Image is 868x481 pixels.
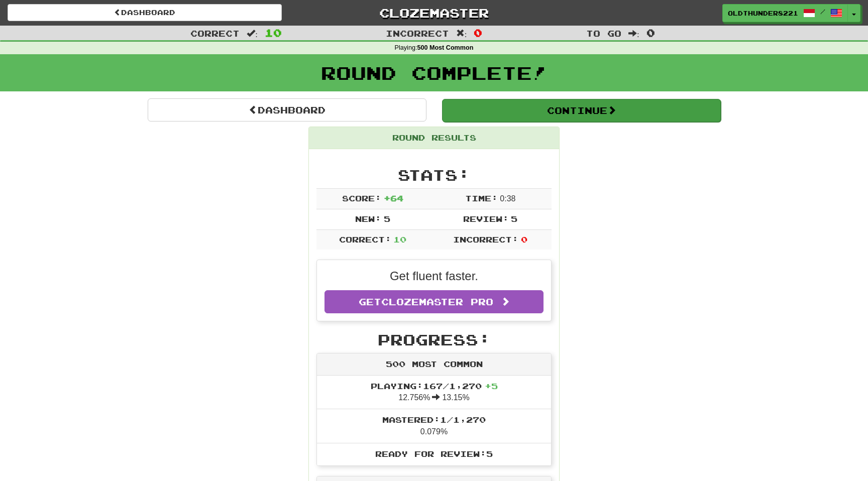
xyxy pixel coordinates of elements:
[317,353,551,376] div: 500 Most Common
[384,214,390,223] span: 5
[485,381,498,391] span: + 5
[309,127,559,149] div: Round Results
[646,27,655,39] span: 0
[297,4,571,22] a: Clozemaster
[820,8,825,15] span: /
[521,234,527,244] span: 0
[317,409,551,443] li: 0.079%
[381,296,493,307] span: Clozemaster Pro
[342,193,381,203] span: Score:
[474,27,482,39] span: 0
[4,63,864,83] h1: Round Complete!
[324,268,544,285] p: Get fluent faster.
[453,234,518,244] span: Incorrect:
[324,290,544,313] a: GetClozemaster Pro
[442,99,721,122] button: Continue
[456,29,467,38] span: :
[8,4,282,21] a: Dashboard
[628,29,639,38] span: :
[465,193,498,203] span: Time:
[247,29,258,38] span: :
[190,28,240,38] span: Correct
[417,44,473,51] strong: 500 Most Common
[728,9,798,18] span: OldThunder8221
[511,214,517,223] span: 5
[586,28,621,38] span: To go
[355,214,381,223] span: New:
[386,28,449,38] span: Incorrect
[371,381,498,391] span: Playing: 167 / 1,270
[463,214,509,223] span: Review:
[317,376,551,410] li: 12.756% 13.15%
[339,234,391,244] span: Correct:
[148,98,426,122] a: Dashboard
[500,194,515,203] span: 0 : 38
[316,331,552,348] h2: Progress:
[393,234,406,244] span: 10
[265,27,282,39] span: 10
[384,193,403,203] span: + 64
[375,449,493,458] span: Ready for Review: 5
[382,415,486,424] span: Mastered: 1 / 1,270
[316,167,552,183] h2: Stats:
[722,4,848,22] a: OldThunder8221 /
